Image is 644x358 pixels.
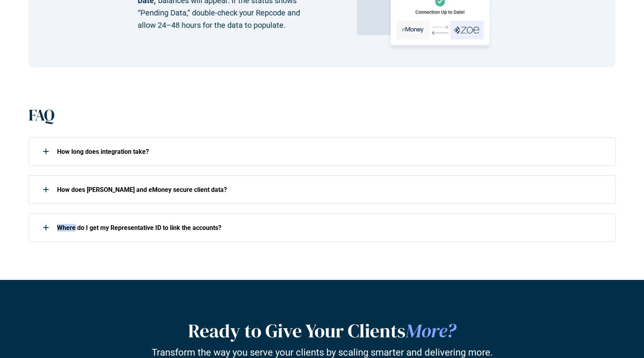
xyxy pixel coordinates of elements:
p: Where do I get my Representative ID to link the accounts? [57,224,422,232]
h1: FAQ [29,105,54,124]
p: How does [PERSON_NAME] and eMoney secure client data? [57,186,422,193]
span: More? [406,318,456,344]
h2: Ready to Give Your Clients [124,320,520,343]
p: How long does integration take? [57,148,422,155]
